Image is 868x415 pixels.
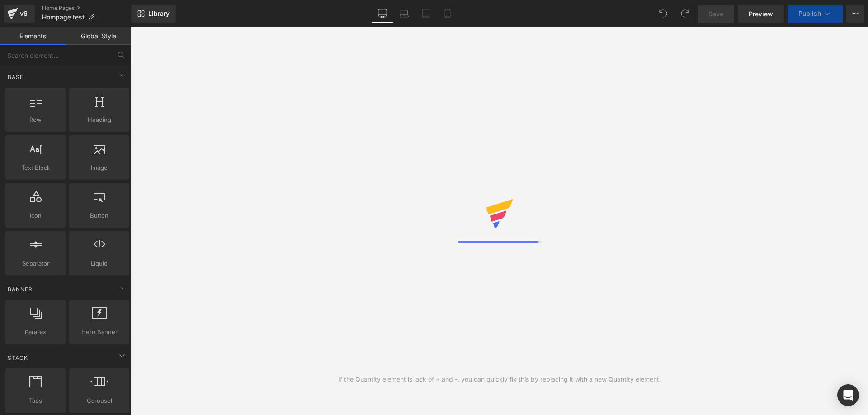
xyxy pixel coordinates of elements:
a: Preview [738,5,784,23]
a: Tablet [415,5,437,23]
a: Desktop [372,5,393,23]
span: Carousel [72,396,127,406]
span: Stack [7,354,29,362]
span: Row [8,115,63,125]
span: Publish [798,10,821,17]
span: Separator [8,259,63,268]
a: Home Pages [42,5,131,12]
span: Hompage test [42,14,85,21]
span: Image [72,163,127,173]
span: Heading [72,115,127,125]
span: Base [7,73,24,81]
button: More [846,5,864,23]
span: Hero Banner [72,327,127,337]
a: New Library [131,5,176,23]
span: Button [72,211,127,220]
span: Text Block [8,163,63,173]
span: Icon [8,211,63,220]
span: Save [708,9,723,19]
span: Liquid [72,259,127,268]
a: Laptop [393,5,415,23]
div: v6 [18,8,29,19]
span: Tabs [8,396,63,406]
button: Redo [676,5,694,23]
a: v6 [4,5,35,23]
span: Banner [7,285,33,294]
div: If the Quantity element is lack of + and -, you can quickly fix this by replacing it with a new Q... [338,374,661,384]
span: Preview [749,9,773,19]
button: Undo [654,5,672,23]
a: Global Style [66,27,131,45]
div: Open Intercom Messenger [837,384,859,406]
span: Parallax [8,327,63,337]
span: Library [148,9,170,18]
button: Publish [788,5,843,23]
a: Mobile [437,5,458,23]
